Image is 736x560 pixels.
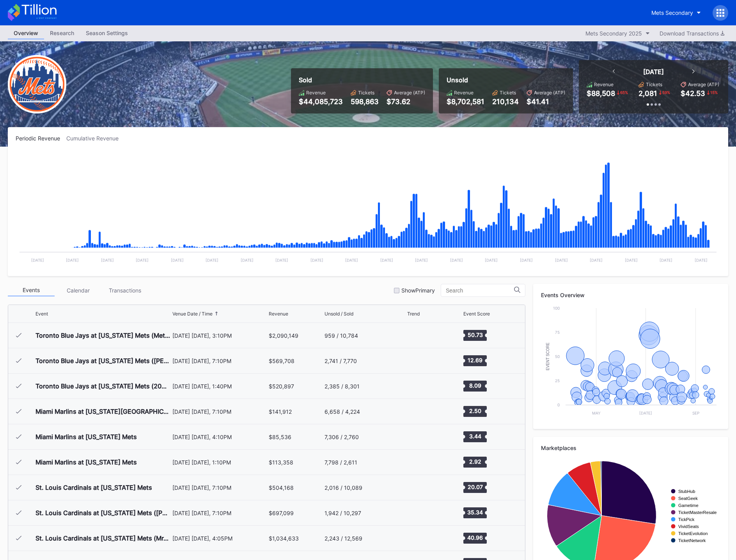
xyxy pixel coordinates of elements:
div: Venue Date / Time [172,311,213,317]
text: 35.34 [467,509,483,516]
text: TicketNetwork [678,538,706,543]
text: [DATE] [101,258,114,262]
div: 7,798 / 2,611 [325,459,357,466]
text: Sep [692,411,699,415]
div: St. Louis Cardinals at [US_STATE] Mets ([PERSON_NAME] Hoodie Jersey Giveaway) [35,509,170,517]
text: [DATE] [520,258,533,262]
div: Miami Marlins at [US_STATE] Mets [35,433,137,441]
div: Miami Marlins at [US_STATE][GEOGRAPHIC_DATA] (Bark at the Park) [35,408,170,415]
text: Gametime [678,503,699,508]
text: 0 [557,402,560,407]
text: SeatGeek [678,496,698,501]
text: 100 [553,306,560,310]
div: Event [35,311,48,317]
div: Unsold [447,76,565,84]
text: [DATE] [31,258,44,262]
a: Season Settings [80,27,134,39]
div: [DATE] [DATE], 4:10PM [172,434,267,440]
div: $73.62 [387,97,425,106]
text: [DATE] [625,258,638,262]
text: [DATE] [345,258,358,262]
text: [DATE] [310,258,323,262]
svg: Chart title [407,478,431,497]
text: [DATE] [136,258,149,262]
div: Mets Secondary 2025 [585,30,642,37]
text: VividSeats [678,524,699,529]
div: [DATE] [DATE], 7:10PM [172,484,267,491]
svg: Chart title [407,351,431,370]
div: Toronto Blue Jays at [US_STATE] Mets (Mets Opening Day) [35,331,170,339]
div: Marketplaces [541,445,720,451]
a: Research [44,27,80,39]
div: $141,912 [269,408,292,415]
text: 2.50 [469,408,481,414]
div: [DATE] [DATE], 7:10PM [172,510,267,516]
div: $569,708 [269,358,294,364]
div: Toronto Blue Jays at [US_STATE] Mets ([PERSON_NAME] Players Pin Giveaway) [35,357,170,365]
text: StubHub [678,489,695,494]
text: 40.96 [467,534,483,541]
div: Revenue [269,311,288,317]
svg: Chart title [407,503,431,523]
div: [DATE] [DATE], 7:10PM [172,358,267,364]
text: 2.92 [469,458,481,465]
svg: Chart title [407,402,431,421]
div: Transactions [101,284,148,296]
div: [DATE] [DATE], 7:10PM [172,408,267,415]
div: $8,702,581 [447,97,484,106]
text: [DATE] [660,258,672,262]
svg: Chart title [541,304,720,421]
svg: Chart title [407,452,431,472]
div: Research [44,27,80,39]
div: Average (ATP) [394,90,425,96]
div: Sold [299,76,425,84]
button: Download Transactions [656,28,728,39]
div: $88,508 [587,89,615,97]
div: $41.41 [527,97,565,106]
div: 959 / 10,784 [325,332,358,339]
text: [DATE] [206,258,218,262]
div: $2,090,149 [269,332,298,339]
div: Tickets [646,82,662,87]
div: [DATE] [DATE], 1:10PM [172,459,267,466]
div: 7,306 / 2,760 [325,434,359,440]
text: TickPick [678,517,695,522]
div: Event Score [463,311,490,317]
div: St. Louis Cardinals at [US_STATE] Mets [35,484,152,491]
div: [DATE] [DATE], 4:05PM [172,535,267,542]
div: Calendar [55,284,101,296]
img: New-York-Mets-Transparent.png [8,55,66,113]
svg: Chart title [407,326,431,345]
svg: Chart title [407,376,431,396]
div: [DATE] [643,68,664,76]
svg: Chart title [407,427,431,447]
div: Download Transactions [660,30,724,37]
div: Average (ATP) [688,82,719,87]
a: Overview [8,27,44,39]
div: 1,942 / 10,297 [325,510,361,516]
text: [DATE] [555,258,568,262]
div: [DATE] [DATE], 3:10PM [172,332,267,339]
text: [DATE] [450,258,463,262]
div: Mets Secondary [651,9,693,16]
div: 2,081 [638,89,657,97]
text: [DATE] [380,258,393,262]
text: [DATE] [639,411,652,415]
div: 2,741 / 7,770 [325,358,357,364]
div: $520,897 [269,383,294,390]
text: 50 [555,354,560,359]
div: Periodic Revenue [16,135,66,142]
div: Show Primary [401,287,435,294]
div: 598,863 [351,97,379,106]
text: 25 [555,378,560,383]
text: [DATE] [695,258,708,262]
text: [DATE] [66,258,79,262]
text: [DATE] [590,258,603,262]
div: Miami Marlins at [US_STATE] Mets [35,458,137,466]
div: Revenue [454,90,474,96]
div: 2,243 / 12,569 [325,535,362,542]
div: $697,099 [269,510,294,516]
div: Trend [407,311,420,317]
div: Events [8,284,55,296]
div: Revenue [306,90,326,96]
